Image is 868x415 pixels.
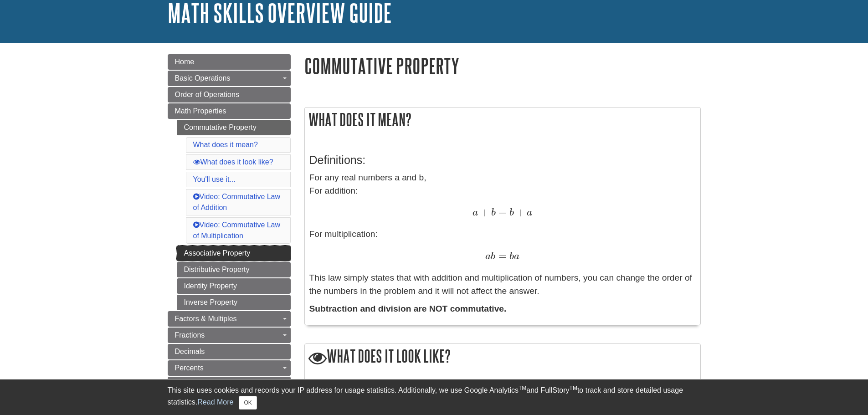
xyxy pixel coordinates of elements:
[175,58,195,66] span: Home
[507,208,514,218] span: b
[175,107,226,115] span: Math Properties
[168,360,291,376] a: Percents
[168,54,291,70] a: Home
[491,251,495,261] span: b
[177,262,291,277] a: Distributive Property
[177,120,291,135] a: Commutative Property
[168,385,701,410] div: This site uses cookies and records your IP address for usage statistics. Additionally, we use Goo...
[168,311,291,327] a: Factors & Multiples
[168,87,291,102] a: Order of Operations
[168,377,291,392] a: Ratios & Proportions
[168,103,291,119] a: Math Properties
[304,54,701,77] h1: Commutative Property
[489,208,496,218] span: b
[239,396,257,410] button: Close
[177,295,291,310] a: Inverse Property
[478,206,488,218] span: +
[524,208,532,218] span: a
[175,74,231,82] span: Basic Operations
[168,71,291,86] a: Basic Operations
[193,158,273,166] a: What does it look like?
[305,108,700,132] h2: What does it mean?
[507,251,514,261] span: b
[168,344,291,359] a: Decimals
[193,175,236,183] a: You'll use it...
[175,331,205,339] span: Fractions
[309,304,507,313] strong: Subtraction and division are NOT commutative.
[193,193,281,211] a: Video: Commutative Law of Addition
[514,251,519,261] span: a
[305,344,700,370] h2: What does it look like?
[496,206,507,218] span: =
[485,251,491,261] span: a
[197,398,233,406] a: Read More
[309,154,696,167] h3: Definitions:
[175,91,239,98] span: Order of Operations
[177,278,291,294] a: Identity Property
[193,141,258,149] a: What does it mean?
[570,385,577,391] sup: TM
[175,364,204,372] span: Percents
[514,206,524,218] span: +
[309,171,696,298] p: For any real numbers a and b, For addition: For multiplication: This law simply states that with ...
[193,221,281,240] a: Video: Commutative Law of Multiplication
[168,328,291,343] a: Fractions
[175,315,237,323] span: Factors & Multiples
[177,246,291,261] a: Associative Property
[519,385,526,391] sup: TM
[473,208,478,218] span: a
[495,250,506,262] span: =
[175,348,205,355] span: Decimals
